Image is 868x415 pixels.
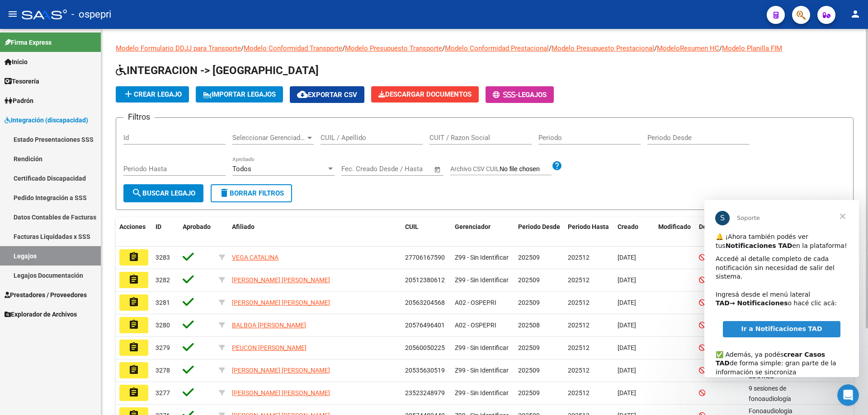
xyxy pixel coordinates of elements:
span: 202512 [568,322,590,329]
mat-icon: cloud_download [297,89,308,100]
a: Modelo Planilla FIM [722,44,782,52]
span: Todos [232,165,251,173]
mat-icon: assignment [128,274,139,285]
input: Fecha inicio [341,165,378,173]
span: Prestadores / Proveedores [5,290,87,300]
span: Firma Express [5,37,52,47]
span: Z99 - Sin Identificar [455,344,509,351]
span: 202509 [518,299,540,306]
span: [PERSON_NAME] [PERSON_NAME] [232,389,330,396]
span: Periodo Desde [518,223,560,230]
datatable-header-cell: Periodo Hasta [564,217,614,247]
datatable-header-cell: Periodo Desde [514,217,564,247]
button: Buscar Legajo [123,184,203,202]
span: [PERSON_NAME] [PERSON_NAME] [232,276,330,284]
button: Crear Legajo [116,86,189,103]
a: Modelo Presupuesto Prestacional [552,44,654,52]
span: A02 - OSPEPRI [455,299,496,306]
span: Legajos [518,91,547,99]
mat-icon: add [123,89,134,99]
datatable-header-cell: Dependencia [695,217,745,247]
span: - ospepri [71,5,111,24]
span: VEGA CATALINA [232,254,278,261]
mat-icon: assignment [128,319,139,330]
button: Descargar Documentos [371,86,479,103]
span: Modificado [658,223,691,230]
a: Modelo Presupuesto Transporte [345,44,442,52]
mat-icon: search [132,187,142,198]
span: 20576496401 [405,322,445,329]
span: 3277 [156,389,170,396]
span: 202509 [518,276,540,284]
a: Modelo Conformidad Prestacional [445,44,549,52]
span: Archivo CSV CUIL [450,165,500,173]
span: IMPORTAR LEGAJOS [203,90,276,98]
span: 20512380612 [405,276,445,284]
span: 202512 [568,389,590,396]
mat-icon: person [850,9,861,19]
span: Z99 - Sin Identificar [455,367,509,374]
span: Integración (discapacidad) [5,115,88,125]
span: 202509 [518,389,540,396]
button: Open calendar [433,164,443,175]
span: PEUCON [PERSON_NAME] [232,344,307,351]
span: Padrón [5,96,33,106]
span: [PERSON_NAME] [PERSON_NAME] [232,299,330,306]
span: 202512 [568,276,590,284]
span: - [493,91,518,99]
button: -Legajos [486,86,554,103]
span: 20535630519 [405,367,445,374]
span: 3282 [156,276,170,284]
span: 202509 [518,367,540,374]
span: 3278 [156,367,170,374]
span: Explorador de Archivos [5,309,77,319]
span: Acciones [119,223,146,230]
mat-icon: help [552,160,562,171]
datatable-header-cell: Gerenciador [451,217,514,247]
span: Creado [618,223,638,230]
mat-icon: assignment [128,252,139,262]
span: 202508 [518,322,540,329]
span: ID [156,223,161,230]
mat-icon: menu [7,9,18,19]
span: 3281 [156,299,170,306]
span: Crear Legajo [123,90,182,98]
datatable-header-cell: ID [152,217,179,247]
datatable-header-cell: Acciones [116,217,152,247]
span: Aprobado [183,223,211,230]
span: Seleccionar Gerenciador [232,134,306,142]
a: Modelo Conformidad Transporte [244,44,342,52]
span: Borrar Filtros [219,189,284,197]
span: Z99 - Sin Identificar [455,389,509,396]
span: 202509 [518,254,540,261]
mat-icon: assignment [128,342,139,353]
span: [DATE] [618,276,636,284]
span: Gerenciador [455,223,491,230]
span: 20563204568 [405,299,445,306]
span: [DATE] [618,322,636,329]
mat-icon: assignment [128,364,139,375]
span: 202512 [568,344,590,351]
datatable-header-cell: Modificado [655,217,695,247]
button: Exportar CSV [290,86,364,103]
span: Z99 - Sin Identificar [455,254,509,261]
iframe: Intercom live chat [837,384,859,406]
span: 202509 [518,344,540,351]
span: [DATE] [618,299,636,306]
span: [PERSON_NAME] [PERSON_NAME] [232,367,330,374]
div: ✅ Además, ya podés de forma simple: gran parte de la información se sincroniza automáticamente y ... [11,141,143,203]
button: Borrar Filtros [211,184,292,202]
span: Z99 - Sin Identificar [455,276,509,284]
span: BALBOA [PERSON_NAME] [232,322,306,329]
span: Exportar CSV [297,91,357,99]
span: 3283 [156,254,170,261]
span: 202512 [568,254,590,261]
span: INTEGRACION -> [GEOGRAPHIC_DATA] [116,64,319,77]
datatable-header-cell: CUIL [401,217,451,247]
